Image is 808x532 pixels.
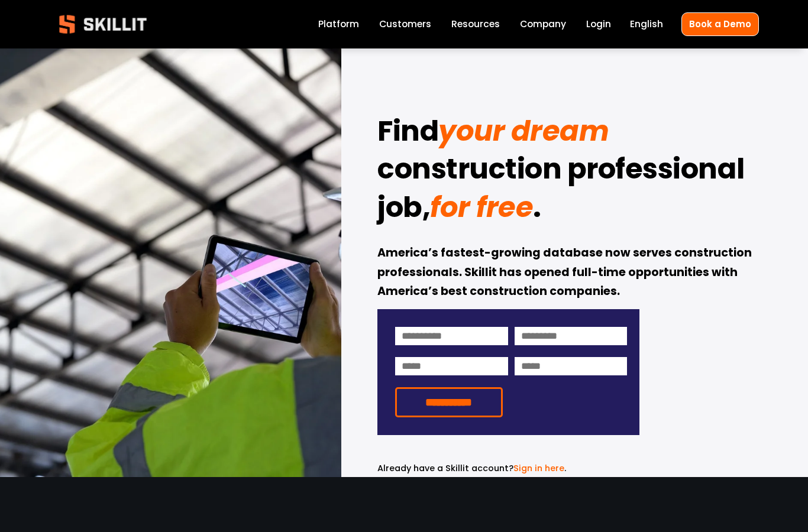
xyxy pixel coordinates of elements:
span: Resources [451,17,500,31]
a: Company [520,17,566,33]
em: for free [430,187,533,227]
em: your dream [438,111,609,151]
span: English [630,17,663,31]
strong: Find [377,109,438,158]
div: language picker [630,17,663,33]
a: Login [586,17,611,33]
a: Book a Demo [681,12,759,35]
span: Already have a Skillit account? [377,462,513,474]
p: . [377,462,639,475]
img: Skillit [49,7,157,42]
a: Platform [318,17,359,33]
strong: America’s fastest-growing database now serves construction professionals. Skillit has opened full... [377,244,754,302]
a: folder dropdown [451,17,500,33]
a: Sign in here [513,462,564,474]
a: Customers [379,17,431,33]
strong: construction professional job, [377,147,750,233]
strong: . [533,186,541,234]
